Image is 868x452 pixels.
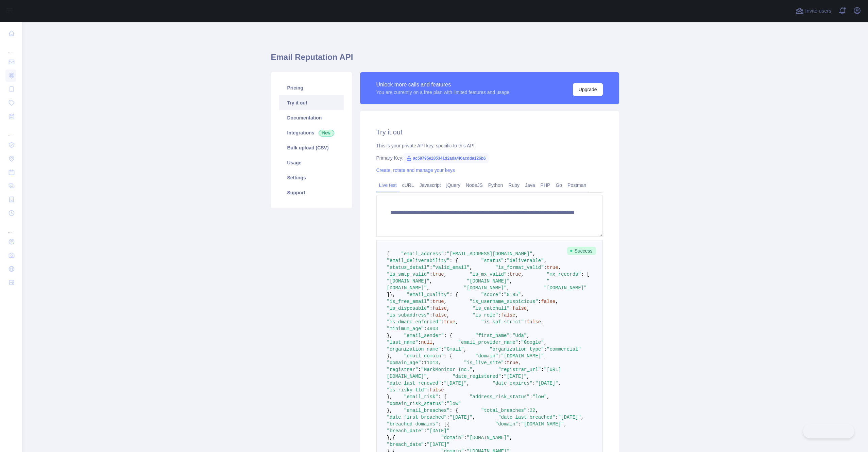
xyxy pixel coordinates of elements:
[538,299,541,304] span: :
[527,306,529,311] span: ,
[427,326,438,332] span: 4903
[404,394,438,400] span: "email_risk"
[5,221,16,234] div: ...
[387,415,447,420] span: "date_first_breached"
[565,180,589,191] a: Postman
[527,319,541,325] span: false
[498,367,541,372] span: "registrar_url"
[387,428,424,434] span: "breach_date"
[430,387,444,393] span: false
[464,435,466,440] span: :
[447,421,449,427] span: {
[498,415,555,420] span: "date_last_breached"
[441,435,464,440] span: "domain"
[376,127,603,137] h2: Try it out
[387,306,430,311] span: "is_disposable"
[387,442,424,447] span: "breach_date"
[541,319,544,325] span: ,
[376,155,603,161] div: Primary Key:
[507,360,518,366] span: true
[421,360,424,366] span: :
[387,251,390,257] span: {
[427,442,449,447] span: "[DATE]"
[512,333,527,338] span: "Uda"
[444,333,453,338] span: : {
[441,346,444,352] span: :
[376,89,510,96] div: You are currently on a free plan with limited features and usage
[279,125,344,140] a: Integrations New
[5,124,16,138] div: ...
[449,258,458,263] span: : {
[438,421,447,427] span: : [
[387,333,393,338] span: },
[470,299,538,304] span: "is_username_suspicious"
[444,180,463,191] a: jQuery
[421,340,432,345] span: null
[510,306,512,311] span: :
[399,180,417,191] a: cURL
[544,346,547,352] span: :
[427,428,449,434] span: "[DATE]"
[279,170,344,185] a: Settings
[427,387,429,393] span: :
[424,326,427,332] span: :
[521,421,564,427] span: "[DOMAIN_NAME]"
[387,340,418,345] span: "last_name"
[455,319,458,325] span: ,
[527,333,529,338] span: ,
[279,110,344,125] a: Documentation
[473,415,475,420] span: ,
[387,258,450,263] span: "email_deliverability"
[444,319,456,325] span: true
[473,312,498,318] span: "is_role"
[475,333,510,338] span: "first_name"
[447,401,461,406] span: "low"
[444,401,447,406] span: :
[453,374,501,379] span: "date_registered"
[407,292,449,297] span: "email_quality"
[463,180,486,191] a: NodeJS
[432,272,444,277] span: true
[401,251,444,257] span: "email_address"
[444,272,447,277] span: ,
[498,353,501,359] span: :
[507,285,509,291] span: ,
[558,265,561,270] span: ,
[507,272,509,277] span: :
[510,278,512,284] span: ,
[430,306,432,311] span: :
[481,258,504,263] span: "status"
[541,299,555,304] span: false
[404,153,489,163] span: ac59795e285341d2ada4f6acdda126b6
[553,180,565,191] a: Go
[492,381,532,386] span: "date_expires"
[527,374,529,379] span: ,
[430,299,432,304] span: :
[5,41,16,54] div: ...
[387,360,421,366] span: "domain_age"
[581,415,584,420] span: ,
[470,272,507,277] span: "is_mx_valid"
[486,180,506,191] a: Python
[430,265,432,270] span: :
[470,394,529,400] span: "address_risk_status"
[404,408,449,413] span: "email_breaches"
[501,292,504,297] span: :
[279,155,344,170] a: Usage
[524,319,527,325] span: :
[387,312,430,318] span: "is_subaddress"
[522,180,538,191] a: Java
[495,265,544,270] span: "is_format_valid"
[427,285,429,291] span: ,
[444,251,447,257] span: :
[521,340,544,345] span: "Google"
[467,435,510,440] span: "[DOMAIN_NAME]"
[535,381,558,386] span: "[DATE]"
[535,408,538,413] span: ,
[481,408,527,413] span: "total_breaches"
[490,346,544,352] span: "organization_type"
[424,428,427,434] span: :
[279,95,344,110] a: Try it out
[464,360,504,366] span: "is_live_site"
[444,346,464,352] span: "Gmail"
